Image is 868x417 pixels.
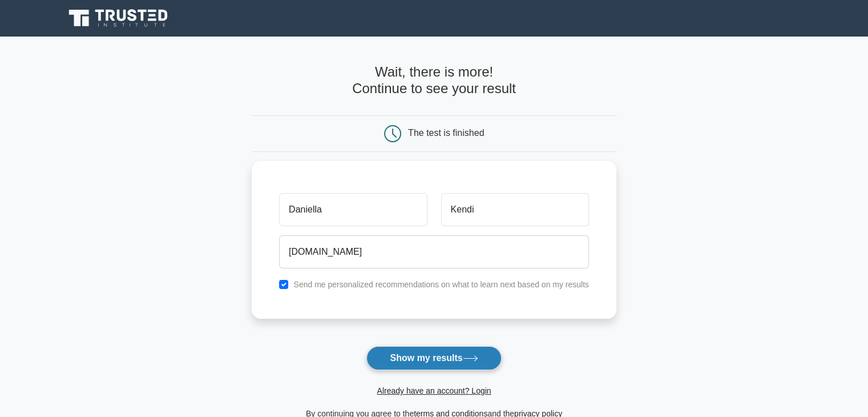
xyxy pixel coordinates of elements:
[408,128,484,138] div: The test is finished
[279,193,427,226] input: First name
[441,193,589,226] input: Last name
[377,386,491,395] a: Already have an account? Login
[252,64,616,97] h4: Wait, there is more! Continue to see your result
[279,235,589,268] input: Email
[293,280,589,289] label: Send me personalized recommendations on what to learn next based on my results
[366,346,501,370] button: Show my results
